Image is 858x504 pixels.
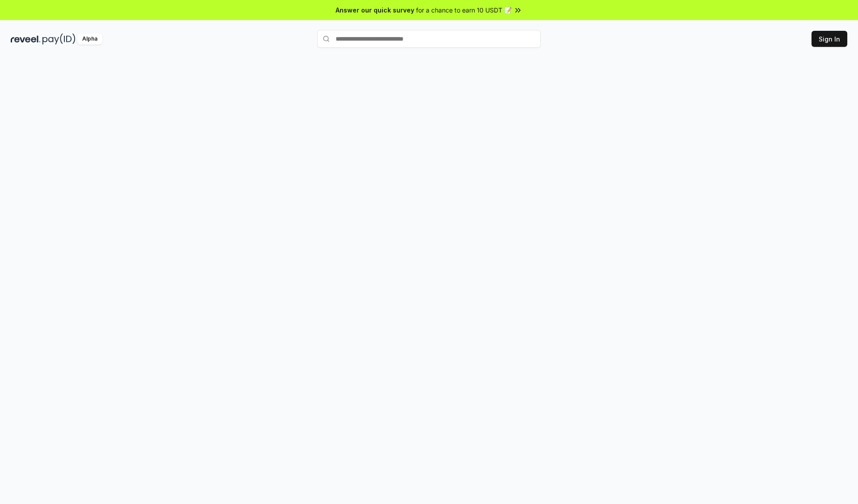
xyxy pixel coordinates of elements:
img: reveel_dark [11,33,41,45]
img: pay_id [42,33,76,45]
span: for a chance to earn 10 USDT 📝 [416,5,512,15]
div: Alpha [77,33,102,45]
button: Sign In [812,31,847,47]
span: Answer our quick survey [336,5,414,15]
